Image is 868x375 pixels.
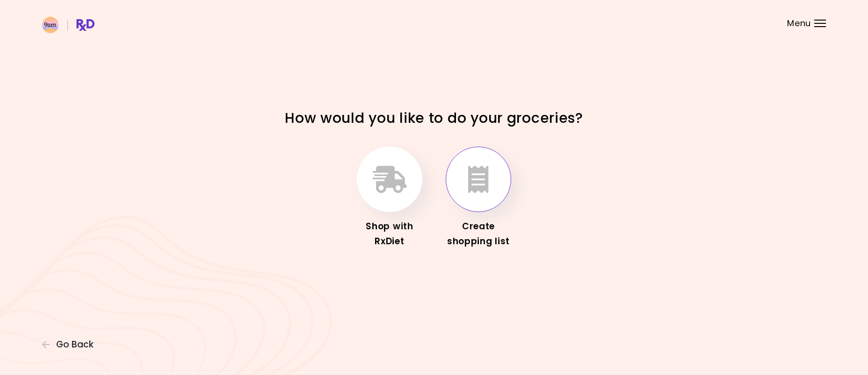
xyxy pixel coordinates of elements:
span: Menu [787,19,811,28]
span: Go Back [56,340,94,350]
button: Go Back [42,340,98,350]
div: Create shopping list [441,219,516,249]
img: RxDiet [42,17,94,33]
h1: How would you like to do your groceries? [270,109,598,127]
div: Shop with RxDiet [352,219,427,249]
